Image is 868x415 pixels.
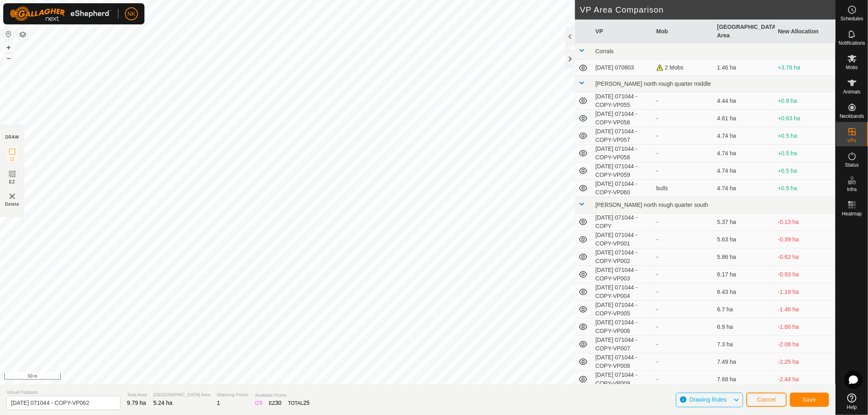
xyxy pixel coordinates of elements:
[714,162,774,180] td: 4.74 ha
[714,231,774,248] td: 5.63 ha
[295,374,319,381] a: Contact Us
[10,7,112,21] img: Gallagher Logo
[714,301,774,318] td: 6.7 ha
[656,375,711,384] div: -
[9,179,15,185] span: EZ
[775,110,835,127] td: +0.63 ha
[842,211,862,216] span: Heatmap
[7,389,120,396] span: Virtual Paddock
[153,400,173,406] span: 5.24 ha
[775,318,835,336] td: -1.66 ha
[714,180,774,197] td: 4.74 ha
[592,266,653,283] td: [DATE] 071044 - COPY-VP003
[656,132,711,140] div: -
[10,156,15,163] span: IZ
[714,318,774,336] td: 6.9 ha
[592,283,653,301] td: [DATE] 071044 - COPY-VP004
[255,399,262,407] div: IZ
[802,396,816,403] span: Save
[845,163,859,167] span: Status
[592,110,653,127] td: [DATE] 071044 - COPY-VP056
[714,60,774,76] td: 1.46 ha
[4,43,13,52] button: +
[592,20,653,43] th: VP
[714,336,774,353] td: 7.3 ha
[846,65,858,70] span: Mobs
[775,127,835,145] td: +0.5 ha
[127,10,135,18] span: NK
[775,248,835,266] td: -0.62 ha
[775,371,835,388] td: -2.44 ha
[592,336,653,353] td: [DATE] 071044 - COPY-VP007
[714,20,774,43] th: [GEOGRAPHIC_DATA] Area
[592,353,653,371] td: [DATE] 071044 - COPY-VP008
[288,399,310,407] div: TOTAL
[592,162,653,180] td: [DATE] 071044 - COPY-VP059
[757,396,776,403] span: Cancel
[4,53,13,63] button: –
[153,391,210,398] span: [GEOGRAPHIC_DATA] Area
[4,29,13,39] button: Reset Map
[656,340,711,349] div: -
[714,92,774,110] td: 4.44 ha
[746,393,787,407] button: Cancel
[775,336,835,353] td: -2.06 ha
[217,400,220,406] span: 1
[714,248,774,266] td: 5.86 ha
[775,213,835,231] td: -0.13 ha
[775,60,835,76] td: +3.78 ha
[7,191,17,201] img: VP
[656,270,711,279] div: -
[592,371,653,388] td: [DATE] 071044 - COPY-VP009
[840,16,863,21] span: Schedules
[656,114,711,123] div: -
[714,145,774,162] td: 4.74 ha
[592,127,653,145] td: [DATE] 071044 - COPY-VP057
[714,353,774,371] td: 7.49 ha
[840,114,864,119] span: Neckbands
[275,400,282,406] span: 30
[592,145,653,162] td: [DATE] 071044 - COPY-VP058
[656,323,711,331] div: -
[656,235,711,244] div: -
[592,318,653,336] td: [DATE] 071044 - COPY-VP006
[18,30,28,39] button: Map Layers
[656,97,711,105] div: -
[775,92,835,110] td: +0.8 ha
[847,405,857,410] span: Help
[580,5,835,15] h2: VP Area Comparison
[656,305,711,314] div: -
[714,266,774,283] td: 6.17 ha
[656,218,711,226] div: -
[656,358,711,366] div: -
[714,127,774,145] td: 4.74 ha
[217,391,248,398] span: Watering Points
[775,145,835,162] td: +0.5 ha
[656,253,711,261] div: -
[5,201,20,207] span: Delete
[592,180,653,197] td: [DATE] 071044 - COPY-VP060
[592,231,653,248] td: [DATE] 071044 - COPY-VP001
[656,149,711,158] div: -
[714,371,774,388] td: 7.68 ha
[595,80,711,87] span: [PERSON_NAME] north rough quarter middle
[592,92,653,110] td: [DATE] 071044 - COPY-VP055
[836,390,868,413] a: Help
[256,374,286,381] a: Privacy Policy
[127,400,146,406] span: 9.79 ha
[790,393,829,407] button: Save
[255,392,310,399] span: Available Points
[839,41,865,46] span: Notifications
[595,48,614,54] span: Corrals
[269,399,282,407] div: EZ
[714,213,774,231] td: 5.37 ha
[656,167,711,175] div: -
[595,202,708,208] span: [PERSON_NAME] north rough quarter south
[592,213,653,231] td: [DATE] 071044 - COPY
[775,180,835,197] td: +0.5 ha
[843,89,861,94] span: Animals
[656,184,711,193] div: bulls
[689,396,726,403] span: Drawing Rules
[303,400,310,406] span: 25
[5,134,19,140] div: DRAW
